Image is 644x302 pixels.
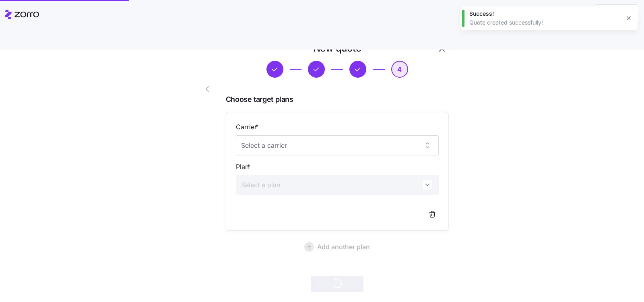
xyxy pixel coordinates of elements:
span: Choose target plans [226,94,449,105]
label: Carrier [236,122,260,132]
input: Select a carrier [236,135,439,155]
div: Quote created successfully! [469,19,620,27]
label: Plan [236,162,252,172]
button: Add another plan [226,237,449,256]
span: Add another plan [317,242,370,252]
button: 4 [391,61,408,78]
input: Select a plan [236,175,439,195]
div: Success! [469,10,620,18]
svg: add icon [304,242,314,252]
